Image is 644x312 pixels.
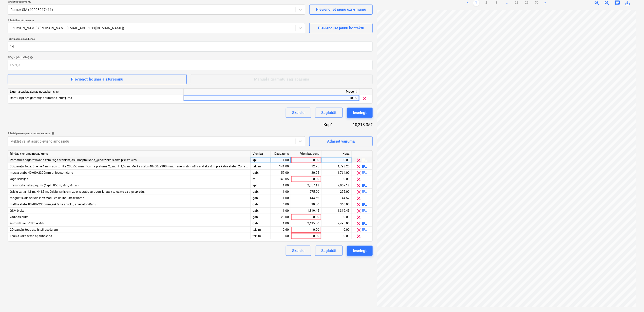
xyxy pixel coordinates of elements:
[356,202,362,208] span: clear
[362,195,368,201] span: playlist_add
[292,109,305,116] div: Skaidrs
[273,189,289,195] div: 1.00
[8,74,187,84] button: Pievienot līguma aizturēšanu
[55,90,59,93] span: help
[8,95,184,101] div: Darbu izpildes garantijas summas ieturājums
[50,132,54,135] span: help
[251,182,271,189] div: kpl.
[362,233,368,239] span: playlist_add
[10,171,73,174] span: metāla stabs 40x60x2300mm ar iebetonēšanu
[321,109,336,116] div: Saglabāt
[10,234,52,238] span: Esošās koka sētas atjaunošana
[362,95,368,101] span: clear
[353,109,367,116] div: Iesniegt
[362,183,368,189] span: playlist_add
[356,221,362,227] span: clear
[251,220,271,227] div: gab.
[184,89,359,95] div: Procenti
[71,76,123,83] div: Pievienot līguma aizturēšanu
[347,108,373,118] button: Iesniegt
[292,247,305,254] div: Skaidrs
[340,122,373,128] div: 10,213.35€
[273,176,289,182] div: 148.05
[324,189,350,195] div: 275.00
[327,138,355,145] div: Atlasiet vairumā
[10,215,28,219] span: vadības pults
[324,195,350,201] div: 144.52
[347,246,373,256] button: Iesniegt
[309,136,373,146] button: Atlasiet vairumā
[324,220,350,227] div: 2,495.00
[293,220,319,227] div: 2,495.00
[293,170,319,176] div: 30.95
[362,176,368,182] span: playlist_add
[356,170,362,176] span: clear
[293,208,319,214] div: 1,319.45
[10,89,181,95] div: Līguma saglabāšanas nosaukums
[251,195,271,201] div: gab.
[316,6,366,13] div: Pievienojiet jaunu uzņēmumu
[324,214,350,220] div: 0.00
[356,157,362,163] span: clear
[293,176,319,182] div: 0.00
[286,246,311,256] button: Skaidrs
[251,214,271,220] div: gab.
[251,151,271,157] div: Vienība
[251,189,271,195] div: gab.
[362,170,368,176] span: playlist_add
[356,214,362,220] span: clear
[273,208,289,214] div: 1.00
[307,122,340,128] div: Kopā
[8,60,373,70] input: PVN,%
[251,227,271,233] div: tek. m
[273,214,289,220] div: 20.00
[293,233,319,239] div: 0.00
[324,182,350,189] div: 2,057.18
[10,184,79,187] span: Transporta pakalpojumi (1kpl.=850m, vārti, vārtiņi)
[315,108,343,118] button: Saglabāt
[324,227,350,233] div: 0.00
[10,209,24,212] span: GSM bloks
[362,227,368,233] span: playlist_add
[10,165,359,168] span: 3D paneļa žogs. Stieple 4 mm, acs izmērs 200x50 mm. Posma platums 2,5m. H=1,53 m. Metāla stabs 40...
[291,151,321,157] div: Vienības cena
[293,182,319,189] div: 2,057.18
[315,246,343,256] button: Saglabāt
[362,202,368,208] span: playlist_add
[293,214,319,220] div: 0.00
[293,227,319,233] div: 0.00
[273,227,289,233] div: 2.60
[362,157,368,163] span: playlist_add
[10,228,58,231] span: 2D paneļu žogs atbilstoši esošajam
[273,201,289,208] div: 4.00
[356,183,362,189] span: clear
[356,176,362,182] span: clear
[8,151,251,157] div: Rindas vienuma nosaukums
[273,195,289,201] div: 1.00
[273,182,289,189] div: 1.00
[8,42,373,52] input: Rēķinu apmaksas dienas
[324,170,350,176] div: 1,764.00
[186,95,357,101] div: 10.00
[10,222,44,225] span: Automātiski bīdāmie vārti
[273,163,289,170] div: 141.00
[356,195,362,201] span: clear
[10,177,28,181] span: žoga sekcijas
[251,163,271,170] div: tek. m
[362,208,368,214] span: playlist_add
[8,19,305,23] p: Atlasiet kontaktpersonu
[362,221,368,227] span: playlist_add
[251,201,271,208] div: gab.
[8,37,373,42] p: Rēķinu apmaksas dienas
[362,164,368,170] span: playlist_add
[356,189,362,195] span: clear
[353,247,367,254] div: Iesniegt
[273,170,289,176] div: 57.00
[318,25,364,31] div: Pievienojiet jaunu kontaktu
[286,108,311,118] button: Skaidrs
[309,5,373,15] button: Pievienojiet jaunu uzņēmumu
[10,196,84,200] span: magnetiskais sprūds inox Modulec un industr.slēdzene
[10,190,145,193] span: Gājēju vārtiņi 1,1 m. H=1,5 m. Gājēju vārtiņiem izbūvēt stabu ar pogu, lai atvērtu gājēju vārtiņu...
[321,151,352,157] div: Kopā
[324,233,350,239] div: 0.00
